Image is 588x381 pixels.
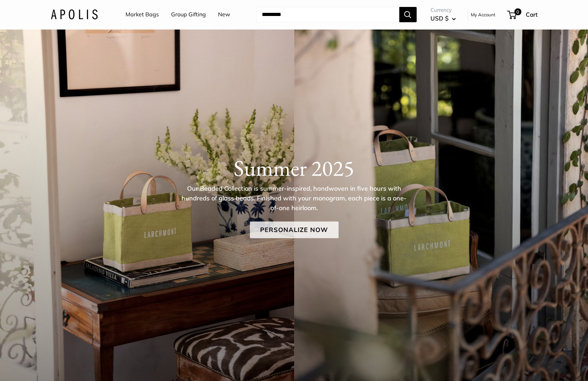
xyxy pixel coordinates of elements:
[430,5,456,15] span: Currency
[514,8,521,15] span: 0
[171,9,206,20] a: Group Gifting
[399,7,417,22] button: Search
[250,221,338,238] a: Personalize Now
[126,9,159,20] a: Market Bags
[430,15,449,22] span: USD $
[218,9,230,20] a: New
[51,9,98,19] img: Apolis
[430,13,456,24] button: USD $
[508,9,538,20] a: 0 Cart
[526,11,538,18] span: Cart
[181,183,407,213] p: Our Beaded Collection is summer-inspired, handwoven in five hours with hundreds of glass beads. F...
[51,155,538,181] h1: Summer 2025
[256,7,399,22] input: Search...
[471,10,496,19] a: My Account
